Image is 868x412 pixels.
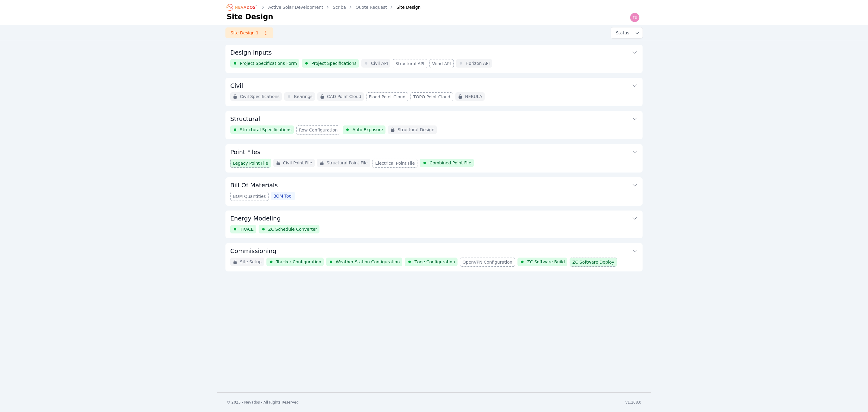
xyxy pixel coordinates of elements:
div: Point FilesLegacy Point FileCivil Point FileStructural Point FileElectrical Point FileCombined Po... [225,144,643,173]
span: Site Setup [240,259,262,265]
span: Status [613,30,629,36]
span: Project Specifications Form [240,60,297,66]
span: Structural Point File [327,160,368,166]
span: Combined Point File [429,160,471,166]
span: Auto Exposure [352,127,383,133]
a: Quote Request [356,4,387,10]
span: ZC Software Deploy [572,259,614,265]
span: Tracker Configuration [276,259,321,265]
div: CommissioningSite SetupTracker ConfigurationWeather Station ConfigurationZone ConfigurationOpenVP... [225,243,643,271]
h3: Bill Of Materials [230,181,278,189]
h1: Site Design [227,12,273,22]
a: Scriba [333,4,346,10]
span: NEBULA [465,93,482,100]
span: ZC Schedule Converter [268,226,317,232]
h3: Design Inputs [230,48,272,57]
h3: Civil [230,81,243,90]
div: Energy ModelingTRACEZC Schedule Converter [225,211,643,238]
span: TOPO Point Cloud [413,94,450,100]
span: Row Configuration [299,127,338,133]
button: Status [611,27,643,38]
span: TRACE [240,226,254,232]
span: Civil API [371,60,388,66]
span: BOM Tool [273,193,293,199]
img: Ted Elliott [630,13,640,22]
button: Energy Modeling [230,211,638,225]
span: Civil Point File [283,160,312,166]
button: Point Files [230,144,638,159]
span: Structural Specifications [240,127,291,133]
a: Site Design 1 [225,27,273,38]
h3: Point Files [230,148,260,156]
span: Legacy Point File [233,160,268,166]
button: Commissioning [230,243,638,258]
span: BOM Quantities [233,193,266,199]
button: Bill Of Materials [230,177,638,192]
span: Electrical Point File [375,160,415,166]
div: StructuralStructural SpecificationsRow ConfigurationAuto ExposureStructural Design [225,111,643,139]
span: OpenVPN Configuration [463,259,512,265]
a: Active Solar Development [268,4,323,10]
span: Structural Design [398,127,434,133]
h3: Energy Modeling [230,214,281,223]
div: © 2025 - Nevados - All Rights Reserved [227,400,299,405]
h3: Commissioning [230,247,276,255]
button: Design Inputs [230,45,638,59]
nav: Breadcrumb [227,2,420,12]
span: ZC Software Build [527,259,565,265]
h3: Structural [230,115,260,123]
span: Zone Configuration [414,259,455,265]
button: Structural [230,111,638,125]
span: Bearings [294,93,313,100]
span: Structural API [395,61,424,67]
div: CivilCivil SpecificationsBearingsCAD Point CloudFlood Point CloudTOPO Point CloudNEBULA [225,78,643,106]
span: Horizon API [466,60,490,66]
span: Wind API [432,61,451,67]
button: Civil [230,78,638,92]
div: Bill Of MaterialsBOM QuantitiesBOM Tool [225,177,643,206]
span: Civil Specifications [240,93,279,100]
div: Site Design [388,4,421,10]
div: Design InputsProject Specifications FormProject SpecificationsCivil APIStructural APIWind APIHori... [225,45,643,73]
span: CAD Point Cloud [327,93,361,100]
span: Project Specifications [311,60,357,66]
span: Weather Station Configuration [336,259,400,265]
span: Flood Point Cloud [369,94,406,100]
div: v1.268.0 [625,400,641,405]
